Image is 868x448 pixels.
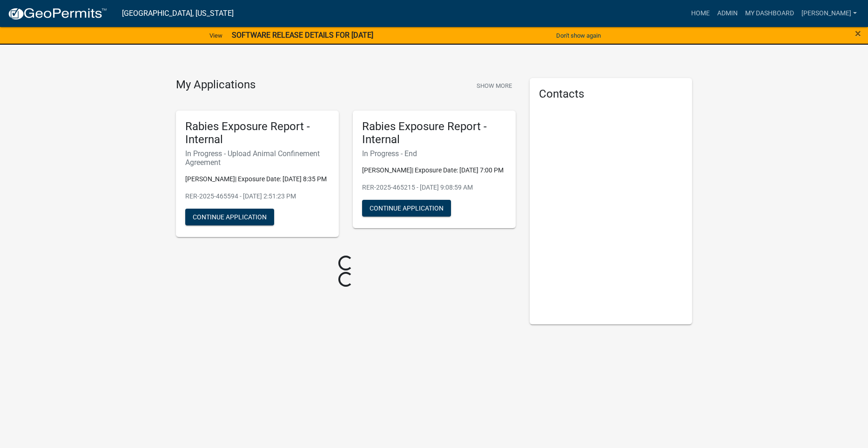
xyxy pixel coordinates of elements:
[713,5,741,22] a: Admin
[362,120,506,147] h5: Rabies Exposure Report - Internal
[185,174,330,184] p: [PERSON_NAME]| Exposure Date: [DATE] 8:35 PM
[185,120,330,147] h5: Rabies Exposure Report - Internal
[232,31,373,40] strong: SOFTWARE RELEASE DETAILS FOR [DATE]
[362,165,506,175] p: [PERSON_NAME]| Exposure Date: [DATE] 7:00 PM
[855,28,861,39] button: Close
[539,87,683,101] h5: Contacts
[176,78,256,92] h4: My Applications
[855,27,861,40] span: ×
[362,200,451,217] button: Continue Application
[798,5,861,22] a: [PERSON_NAME]
[552,28,605,43] button: Don't show again
[362,183,506,192] p: RER-2025-465215 - [DATE] 9:08:59 AM
[185,209,274,225] button: Continue Application
[206,28,226,43] a: View
[473,78,516,93] button: Show More
[185,191,330,201] p: RER-2025-465594 - [DATE] 2:51:23 PM
[362,149,506,158] h6: In Progress - End
[687,5,713,22] a: Home
[741,5,798,22] a: My Dashboard
[185,149,330,167] h6: In Progress - Upload Animal Confinement Agreement
[122,6,234,21] a: [GEOGRAPHIC_DATA], [US_STATE]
